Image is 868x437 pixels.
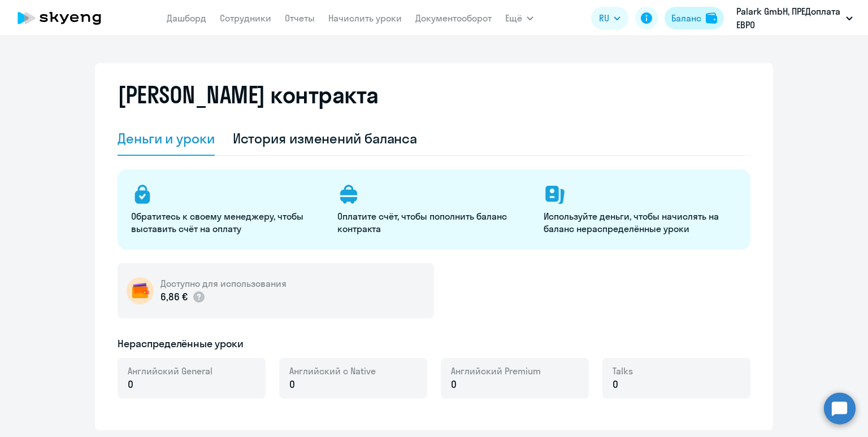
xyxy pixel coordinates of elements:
a: Начислить уроки [328,12,402,24]
a: Дашборд [167,12,206,24]
button: RU [591,7,628,29]
div: Баланс [671,11,701,25]
span: Английский с Native [289,365,376,377]
p: Palark GmbH, ПРЕДоплата ЕВРО [736,5,841,32]
span: Ещё [505,11,522,25]
h5: Доступно для использования [160,277,287,290]
h2: [PERSON_NAME] контракта [118,81,379,108]
a: Сотрудники [220,12,271,24]
span: 0 [451,377,457,392]
span: Английский Premium [451,365,541,377]
button: Балансbalance [665,7,724,29]
span: 0 [128,377,133,392]
div: Деньги и уроки [118,129,215,147]
span: 0 [289,377,295,392]
h5: Нераспределённые уроки [118,337,244,351]
p: Используйте деньги, чтобы начислять на баланс нераспределённые уроки [544,210,736,235]
span: Английский General [128,365,212,377]
p: 6,86 € [160,290,206,304]
div: История изменений баланса [233,129,418,147]
p: Оплатите счёт, чтобы пополнить баланс контракта [337,210,530,235]
button: Palark GmbH, ПРЕДоплата ЕВРО [731,5,858,32]
span: 0 [613,377,618,392]
span: Talks [613,365,633,377]
a: Документооборот [415,12,492,24]
button: Ещё [505,7,533,29]
span: RU [599,11,609,25]
a: Отчеты [285,12,315,24]
p: Обратитесь к своему менеджеру, чтобы выставить счёт на оплату [131,210,324,235]
img: wallet-circle.png [127,277,154,304]
img: balance [706,12,717,24]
